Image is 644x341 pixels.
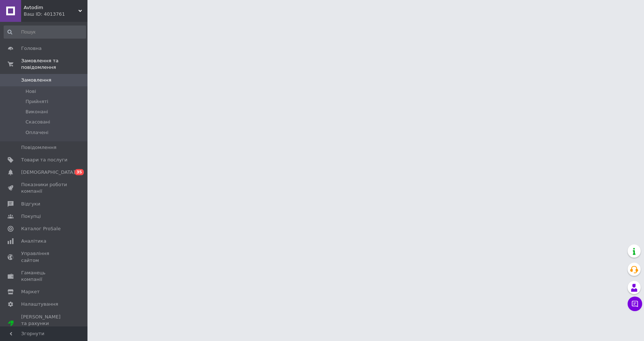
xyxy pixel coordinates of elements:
[21,289,40,295] span: Маркет
[21,77,51,83] span: Замовлення
[26,88,36,95] span: Нові
[26,98,48,105] span: Прийняті
[21,181,67,195] span: Показники роботи компанії
[26,119,50,125] span: Скасовані
[21,250,67,263] span: Управління сайтом
[75,169,84,175] span: 35
[21,201,40,207] span: Відгуки
[21,314,67,334] span: [PERSON_NAME] та рахунки
[24,4,78,11] span: Avtodim
[21,58,87,71] span: Замовлення та повідомлення
[4,26,86,39] input: Пошук
[21,301,58,307] span: Налаштування
[21,169,75,176] span: [DEMOGRAPHIC_DATA]
[26,109,48,115] span: Виконані
[21,238,46,244] span: Аналітика
[21,144,56,151] span: Повідомлення
[21,45,42,52] span: Головна
[21,226,61,232] span: Каталог ProSale
[628,297,642,311] button: Чат з покупцем
[21,270,67,283] span: Гаманець компанії
[26,129,48,136] span: Оплачені
[21,213,41,220] span: Покупці
[24,11,87,17] div: Ваш ID: 4013761
[21,157,67,163] span: Товари та послуги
